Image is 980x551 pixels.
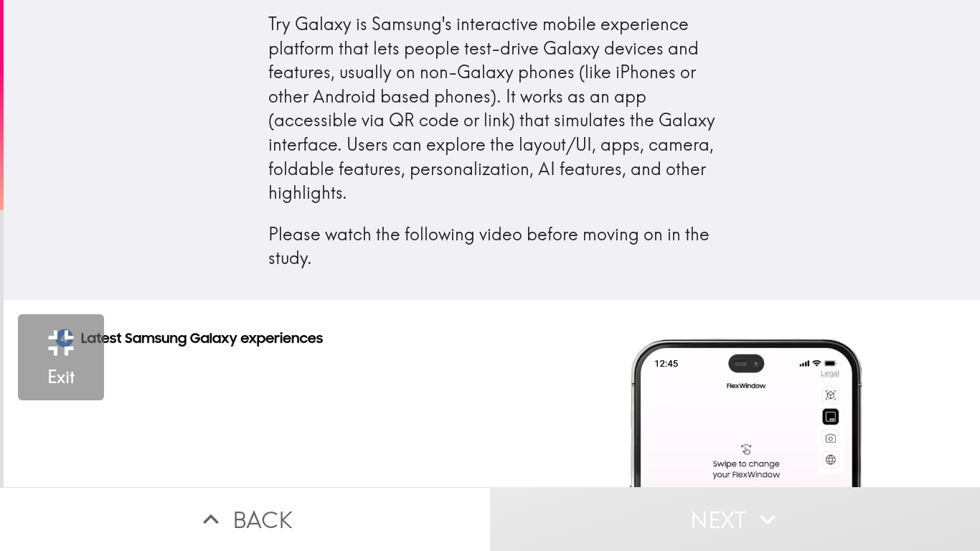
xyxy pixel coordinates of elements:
[490,487,980,551] button: Next
[859,307,969,337] div: 0:31 / 2:49
[268,222,716,270] p: Please watch the following video before moving on in the study.
[18,314,104,400] button: Exit
[47,365,75,390] h5: Exit
[268,12,716,270] div: Try Galaxy is Samsung's interactive mobile experience platform that lets people test-drive Galaxy...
